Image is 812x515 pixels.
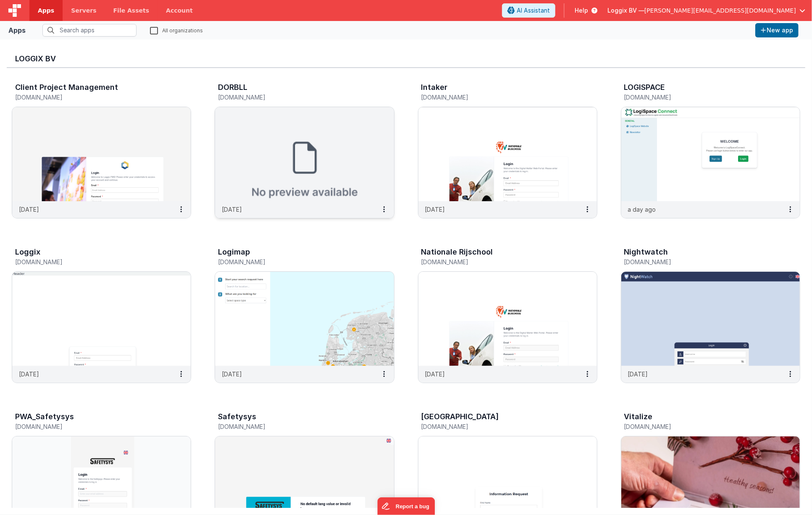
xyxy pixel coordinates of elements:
[624,259,779,265] h5: [DOMAIN_NAME]
[421,259,576,265] h5: [DOMAIN_NAME]
[218,413,256,421] h3: Safetysys
[628,370,648,378] p: [DATE]
[502,3,555,18] button: AI Assistant
[42,24,137,37] input: Search apps
[113,6,150,15] span: File Assets
[218,83,247,92] h3: DORBLL
[607,6,805,15] button: Loggix BV — [PERSON_NAME][EMAIL_ADDRESS][DOMAIN_NAME]
[377,497,435,515] iframe: Marker.io feedback button
[517,6,550,15] span: AI Assistant
[38,6,54,15] span: Apps
[15,423,170,430] h5: [DOMAIN_NAME]
[222,370,242,378] p: [DATE]
[19,205,39,214] p: [DATE]
[15,94,170,100] h5: [DOMAIN_NAME]
[755,23,799,37] button: New app
[624,83,665,92] h3: LOGISPACE
[218,94,373,100] h5: [DOMAIN_NAME]
[218,259,373,265] h5: [DOMAIN_NAME]
[425,205,445,214] p: [DATE]
[421,248,493,256] h3: Nationale Rijschool
[421,94,576,100] h5: [DOMAIN_NAME]
[628,205,656,214] p: a day ago
[8,25,26,35] div: Apps
[19,370,39,378] p: [DATE]
[218,248,250,256] h3: Logimap
[644,6,796,15] span: [PERSON_NAME][EMAIL_ADDRESS][DOMAIN_NAME]
[624,248,668,256] h3: Nightwatch
[575,6,588,15] span: Help
[15,83,118,92] h3: Client Project Management
[222,205,242,214] p: [DATE]
[624,94,779,100] h5: [DOMAIN_NAME]
[218,423,373,430] h5: [DOMAIN_NAME]
[15,55,797,63] h3: Loggix BV
[624,423,779,430] h5: [DOMAIN_NAME]
[425,370,445,378] p: [DATE]
[421,83,448,92] h3: Intaker
[15,248,40,256] h3: Loggix
[15,413,74,421] h3: PWA_Safetysys
[150,26,203,34] label: All organizations
[421,423,576,430] h5: [DOMAIN_NAME]
[15,259,170,265] h5: [DOMAIN_NAME]
[71,6,96,15] span: Servers
[624,413,653,421] h3: Vitalize
[607,6,644,15] span: Loggix BV —
[421,413,499,421] h3: [GEOGRAPHIC_DATA]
